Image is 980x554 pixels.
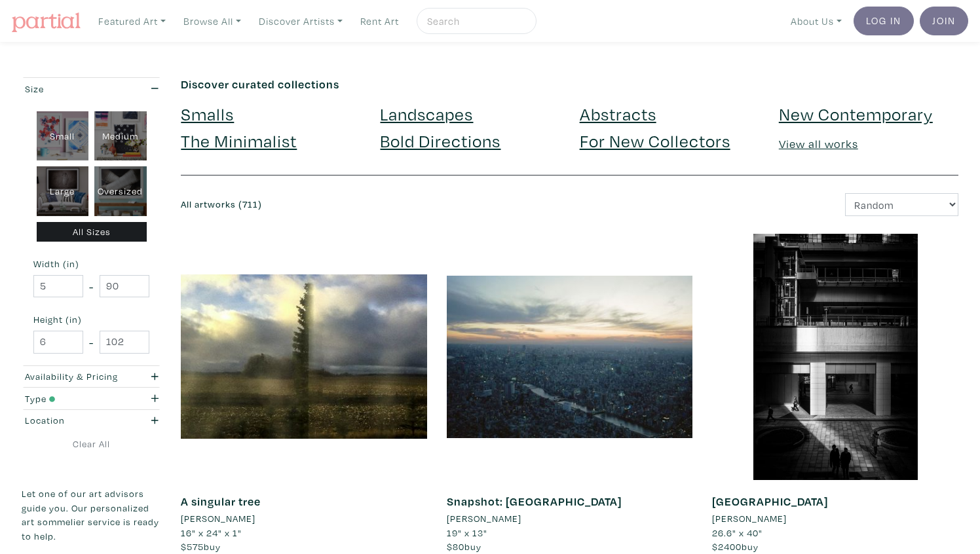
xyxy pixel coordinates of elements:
div: Large [37,166,89,216]
a: Abstracts [580,102,656,125]
span: 19" x 13" [447,526,487,539]
a: About Us [785,8,848,35]
a: Rent Art [354,8,405,35]
small: Height (in) [33,315,149,324]
span: - [89,278,94,295]
small: Width (in) [33,259,149,268]
div: Medium [94,111,147,161]
a: [PERSON_NAME] [712,511,958,526]
li: [PERSON_NAME] [181,511,255,526]
h6: Discover curated collections [181,77,958,92]
input: Search [426,13,524,29]
a: The Minimalist [181,129,297,152]
span: 26.6" x 40" [712,526,763,539]
button: Type [22,388,161,409]
div: Location [25,413,121,428]
a: Bold Directions [380,129,500,152]
span: buy [181,540,221,553]
a: Join [920,7,968,35]
a: A singular tree [181,494,261,509]
button: Size [22,78,161,100]
div: Type [25,392,121,406]
a: For New Collectors [580,129,730,152]
button: Location [22,410,161,432]
span: buy [447,540,481,553]
a: Browse All [178,8,247,35]
div: All Sizes [37,222,147,242]
span: 16" x 24" x 1" [181,526,242,539]
a: Featured Art [92,8,172,35]
span: buy [712,540,759,553]
a: Landscapes [380,102,473,125]
div: Oversized [94,166,147,216]
span: $575 [181,540,204,553]
div: Small [37,111,89,161]
div: Size [25,82,121,96]
a: [PERSON_NAME] [447,511,693,526]
a: Snapshot: [GEOGRAPHIC_DATA] [447,494,622,509]
span: $2400 [712,540,742,553]
span: - [89,333,94,351]
a: Discover Artists [253,8,349,35]
h6: All artworks (711) [181,199,559,210]
div: Availability & Pricing [25,369,121,384]
p: Let one of our art advisors guide you. Our personalized art sommelier service is ready to help. [22,487,161,543]
a: [PERSON_NAME] [181,511,427,526]
a: Log In [854,7,914,35]
a: View all works [779,136,858,151]
li: [PERSON_NAME] [712,511,787,526]
a: Clear All [22,437,161,451]
a: Smalls [181,102,234,125]
a: [GEOGRAPHIC_DATA] [712,494,828,509]
span: $80 [447,540,464,553]
a: New Contemporary [779,102,933,125]
li: [PERSON_NAME] [447,511,521,526]
button: Availability & Pricing [22,366,161,388]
